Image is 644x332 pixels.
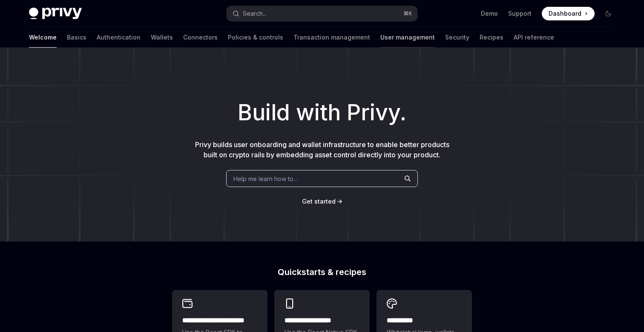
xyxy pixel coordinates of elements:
a: API reference [514,27,554,48]
span: Dashboard [549,9,581,18]
button: Search...⌘K [227,6,417,21]
h2: Quickstarts & recipes [172,268,472,276]
a: Security [445,27,469,48]
a: Policies & controls [228,27,283,48]
a: Transaction management [293,27,370,48]
a: User management [380,27,435,48]
span: Help me learn how to… [233,174,298,183]
a: Recipes [480,27,503,48]
a: Demo [481,9,498,18]
a: Support [508,9,532,18]
a: Authentication [97,27,141,48]
a: Get started [302,197,336,206]
img: dark logo [29,8,82,20]
span: Privy builds user onboarding and wallet infrastructure to enable better products built on crypto ... [195,140,449,159]
a: Connectors [183,27,218,48]
div: Search... [243,9,267,19]
a: Basics [67,27,86,48]
span: ⌘ K [403,10,412,17]
a: Welcome [29,27,57,48]
span: Get started [302,198,336,205]
button: Toggle dark mode [601,7,615,20]
a: Wallets [151,27,173,48]
a: Dashboard [542,7,595,20]
h1: Build with Privy. [14,96,630,129]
